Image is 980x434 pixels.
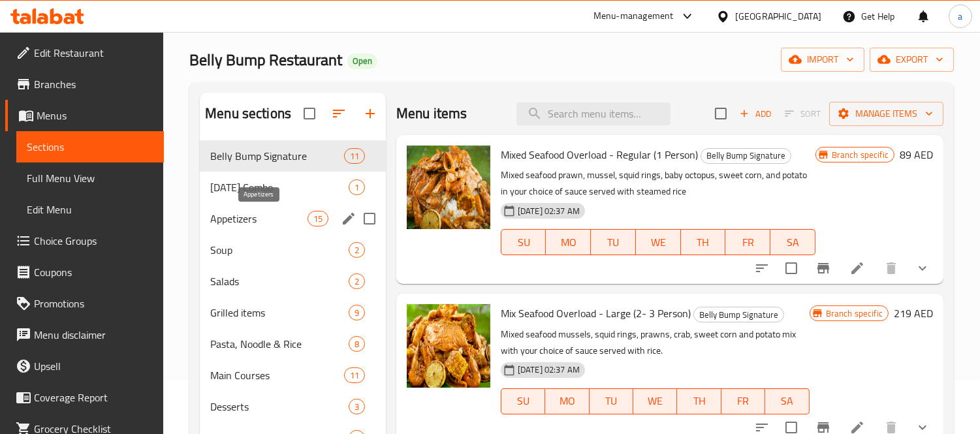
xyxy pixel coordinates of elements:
a: Full Menu View [16,163,164,194]
button: WE [636,229,681,255]
span: Menus [37,108,153,123]
button: Add section [355,98,386,129]
div: items [349,336,365,352]
div: items [349,399,365,414]
div: Salads2 [200,266,386,297]
svg: Show Choices [915,260,930,276]
span: TU [595,392,628,411]
button: SA [765,388,809,414]
span: TH [686,233,721,252]
span: Salads [210,273,349,289]
span: Coverage Report [34,390,153,405]
div: Open [347,54,377,69]
span: Belly Bump Restaurant [189,45,342,74]
span: MO [550,392,584,411]
div: [GEOGRAPHIC_DATA] [735,9,821,23]
div: Soup2 [200,234,386,266]
button: sort-choices [746,253,778,284]
span: a [958,9,962,23]
span: 11 [345,150,364,163]
p: Mixed seafood prawn, mussel, squid rings, baby octopus, sweet corn, and potato in your choice of ... [501,167,815,200]
span: WE [639,392,672,411]
div: items [349,179,365,195]
a: Choice Groups [5,225,164,256]
button: FR [721,388,765,414]
span: Branch specific [821,307,888,320]
span: Edit Menu [27,202,153,217]
span: SA [770,392,804,411]
div: Ramadan Combo [210,179,349,195]
a: Coverage Report [5,382,164,413]
span: Mixed Seafood Overload - Regular (1 Person) [501,145,698,164]
span: Choice Groups [34,233,153,249]
div: items [349,305,365,320]
span: Branch specific [827,149,894,161]
button: SU [501,229,546,255]
span: [DATE] 02:37 AM [513,364,585,376]
div: items [349,242,365,258]
span: Sort sections [323,98,355,129]
div: Grilled items9 [200,297,386,328]
button: show more [907,253,938,284]
button: MO [545,388,589,414]
span: Select section first [776,104,829,124]
span: Pasta, Noodle & Rice [210,336,349,352]
span: [DATE] Combo [210,179,349,195]
span: Full Menu View [27,170,153,186]
span: Desserts [210,399,349,414]
div: items [344,148,365,164]
span: Add [738,106,773,121]
a: Menu disclaimer [5,319,164,350]
div: [DATE] Combo1 [200,172,386,203]
button: Manage items [829,102,943,126]
h6: 219 AED [894,304,933,322]
span: Belly Bump Signature [694,307,783,322]
span: Open [347,55,377,67]
span: Soup [210,242,349,258]
span: Upsell [34,358,153,374]
span: Mix Seafood Overload - Large (2- 3 Person) [501,303,691,323]
span: SU [507,392,540,411]
div: Menu-management [593,8,674,24]
span: Menu disclaimer [34,327,153,343]
span: 2 [349,275,364,288]
button: delete [876,253,907,284]
span: Promotions [34,296,153,311]
button: TH [677,388,721,414]
span: TH [682,392,716,411]
span: Sections [27,139,153,155]
span: FR [731,233,765,252]
span: Belly Bump Signature [210,148,343,164]
span: Grilled items [210,305,349,320]
span: 3 [349,401,364,413]
a: Promotions [5,288,164,319]
span: [DATE] 02:37 AM [513,205,585,217]
span: TU [596,233,631,252]
button: MO [546,229,591,255]
div: Pasta, Noodle & Rice8 [200,328,386,360]
span: Edit Restaurant [34,45,153,61]
a: Branches [5,69,164,100]
div: Belly Bump Signature [701,148,791,164]
span: Appetizers [210,211,307,226]
button: FR [725,229,770,255]
span: WE [641,233,676,252]
h2: Menu sections [205,104,291,123]
span: MO [551,233,586,252]
span: export [880,52,943,68]
a: Coupons [5,256,164,288]
div: items [344,367,365,383]
a: Edit Menu [16,194,164,225]
button: import [781,48,864,72]
span: Select to update [778,255,805,282]
div: Belly Bump Signature11 [200,140,386,172]
a: Menus [5,100,164,131]
span: Add item [735,104,776,124]
div: Belly Bump Signature [693,307,784,322]
div: items [308,211,328,226]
